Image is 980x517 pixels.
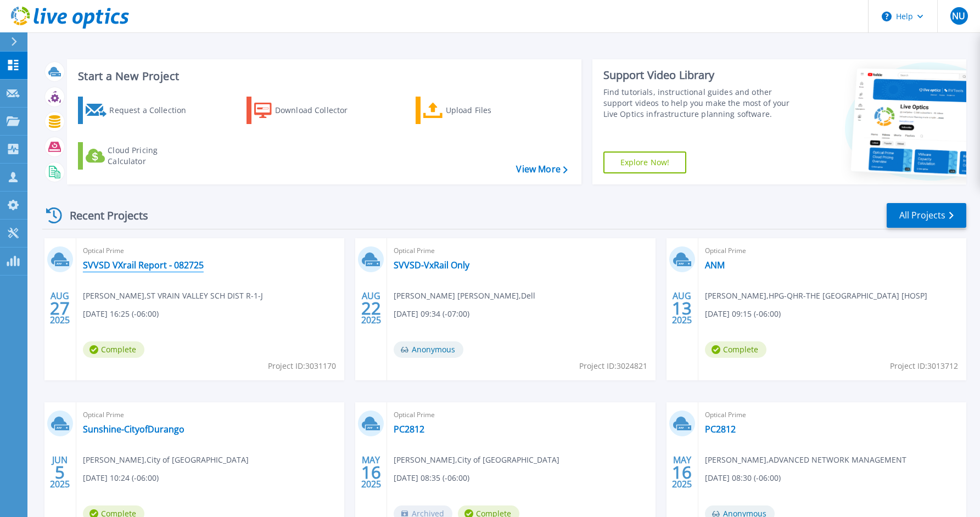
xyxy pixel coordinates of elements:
a: PC2812 [705,424,736,435]
a: SVVSD-VxRail Only [394,260,469,271]
span: 5 [55,468,65,477]
a: Upload Files [416,97,538,124]
span: Optical Prime [83,409,338,421]
span: [PERSON_NAME] , City of [GEOGRAPHIC_DATA] [83,454,249,466]
span: Complete [83,341,144,358]
span: [DATE] 08:30 (-06:00) [705,472,781,484]
span: Optical Prime [705,409,960,421]
span: [PERSON_NAME] , ST VRAIN VALLEY SCH DIST R-1-J [83,290,263,302]
div: Upload Files [446,99,534,121]
span: [PERSON_NAME] , ADVANCED NETWORK MANAGEMENT [705,454,906,466]
div: Find tutorials, instructional guides and other support videos to help you make the most of your L... [603,87,793,120]
a: Sunshine-CityofDurango [83,424,184,435]
span: 13 [672,304,692,313]
span: 27 [50,304,70,313]
span: Complete [705,341,766,358]
div: Request a Collection [109,99,197,121]
div: Support Video Library [603,68,793,82]
span: 16 [361,468,381,477]
span: 22 [361,304,381,313]
span: Optical Prime [705,245,960,257]
a: SVVSD VXrail Report - 082725 [83,260,204,271]
span: 16 [672,468,692,477]
a: PC2812 [394,424,424,435]
a: All Projects [887,203,966,228]
div: Recent Projects [42,202,163,229]
a: Explore Now! [603,151,687,173]
span: [DATE] 08:35 (-06:00) [394,472,469,484]
div: MAY 2025 [671,452,692,492]
div: AUG 2025 [671,288,692,328]
span: [DATE] 16:25 (-06:00) [83,308,159,320]
div: AUG 2025 [49,288,70,328]
a: ANM [705,260,725,271]
span: Project ID: 3013712 [890,360,958,372]
div: Cloud Pricing Calculator [108,145,195,167]
span: Anonymous [394,341,463,358]
div: MAY 2025 [361,452,382,492]
span: [DATE] 09:34 (-07:00) [394,308,469,320]
div: JUN 2025 [49,452,70,492]
a: Request a Collection [78,97,200,124]
div: AUG 2025 [361,288,382,328]
span: [DATE] 09:15 (-06:00) [705,308,781,320]
span: [PERSON_NAME] [PERSON_NAME] , Dell [394,290,535,302]
span: [DATE] 10:24 (-06:00) [83,472,159,484]
span: Optical Prime [394,409,648,421]
span: Project ID: 3024821 [579,360,647,372]
span: Optical Prime [83,245,338,257]
span: NU [952,12,965,20]
h3: Start a New Project [78,70,567,82]
span: [PERSON_NAME] , HPG-QHR-THE [GEOGRAPHIC_DATA] [HOSP] [705,290,927,302]
a: Cloud Pricing Calculator [78,142,200,170]
span: Project ID: 3031170 [268,360,336,372]
span: Optical Prime [394,245,648,257]
span: [PERSON_NAME] , City of [GEOGRAPHIC_DATA] [394,454,559,466]
a: View More [516,164,567,175]
div: Download Collector [275,99,363,121]
a: Download Collector [247,97,369,124]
